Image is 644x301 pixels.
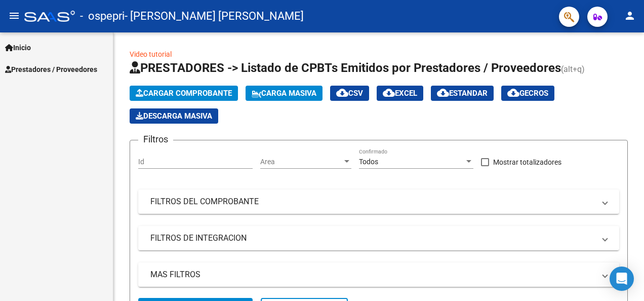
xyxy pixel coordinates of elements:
[383,89,417,98] span: EXCEL
[138,226,619,250] mat-expansion-panel-header: FILTROS DE INTEGRACION
[130,108,218,124] app-download-masive: Descarga masiva de comprobantes (adjuntos)
[5,64,97,75] span: Prestadores / Proveedores
[507,87,519,99] mat-icon: cloud_download
[561,64,585,74] span: (alt+q)
[130,61,561,75] span: PRESTADORES -> Listado de CPBTs Emitidos por Prestadores / Proveedores
[383,87,395,99] mat-icon: cloud_download
[359,158,378,166] span: Todos
[501,86,554,101] button: Gecros
[431,86,494,101] button: Estandar
[150,233,595,244] mat-panel-title: FILTROS DE INTEGRACION
[150,196,595,207] mat-panel-title: FILTROS DEL COMPROBANTE
[5,42,31,53] span: Inicio
[336,89,363,98] span: CSV
[130,50,172,58] a: Video tutorial
[8,10,20,22] mat-icon: menu
[493,156,561,168] span: Mostrar totalizadores
[136,89,232,98] span: Cargar Comprobante
[138,262,619,287] mat-expansion-panel-header: MAS FILTROS
[336,87,348,99] mat-icon: cloud_download
[125,5,304,27] span: - [PERSON_NAME] [PERSON_NAME]
[150,269,595,280] mat-panel-title: MAS FILTROS
[138,132,173,146] h3: Filtros
[130,108,218,124] button: Descarga Masiva
[610,267,634,291] div: Open Intercom Messenger
[138,190,619,214] mat-expansion-panel-header: FILTROS DEL COMPROBANTE
[330,86,369,101] button: CSV
[130,86,238,101] button: Cargar Comprobante
[136,111,212,121] span: Descarga Masiva
[624,10,636,22] mat-icon: person
[507,89,548,98] span: Gecros
[80,5,125,27] span: - ospepri
[437,89,488,98] span: Estandar
[260,158,342,166] span: Area
[377,86,423,101] button: EXCEL
[252,89,316,98] span: Carga Masiva
[246,86,323,101] button: Carga Masiva
[437,87,449,99] mat-icon: cloud_download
